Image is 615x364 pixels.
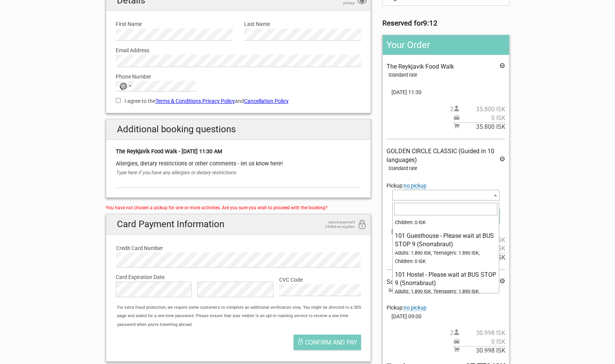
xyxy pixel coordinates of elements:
[116,244,361,252] label: Credit Card Number
[395,249,497,266] div: Adults: 1.890 ISK, Teenagers: 1.890 ISK, Children: 0 ISK
[116,97,361,105] label: I agree to the , and
[279,276,361,284] label: CVC Code
[106,119,371,140] h2: Additional booking questions
[387,88,505,96] span: [DATE] 11:30
[423,19,438,27] strong: 9:12
[388,71,505,79] div: Standard rate
[387,227,505,236] span: [DATE] 08:00
[404,305,427,311] span: Change pickup place
[395,210,497,227] div: Adults: 1.890 ISK, Teenagers: 1.890 ISK, Children: 0 ISK
[155,98,201,104] a: Terms & Conditions
[294,335,361,350] button: Confirm and pay
[106,214,371,234] h2: Card Payment Information
[460,114,505,122] span: 0 ISK
[454,122,505,131] span: Subtotal
[460,338,505,346] span: 0 ISK
[460,346,505,355] span: 30.998 ISK
[116,72,361,81] label: Phone Number
[395,271,497,288] div: 101 Hostel - Please wait at BUS STOP 9 (Snorrabraut)
[317,220,355,229] span: secure payment 256bit encryption
[387,312,505,321] span: [DATE] 09:00
[383,35,509,55] h2: Your Order
[460,123,505,131] span: 35.800 ISK
[450,329,505,337] span: 2 person(s)
[460,105,505,114] span: 35.800 ISK
[388,164,505,173] div: Standard rate
[387,183,427,189] span: Pickup:
[404,183,427,189] span: Change pickup place
[388,286,505,295] div: South Coast Wonders
[202,98,235,104] a: Privacy Policy
[116,46,361,55] label: Email Address
[454,338,505,346] span: Pickup price
[454,114,505,122] span: Pickup price
[305,339,357,346] span: Confirm and pay
[395,232,497,249] div: 101 Guesthouse - Please wait at BUS STOP 9 (Snorrabraut)
[450,105,505,114] span: 2 person(s)
[116,148,361,156] div: The Reykjavík Food Walk - [DATE] 11:30 AM
[454,346,505,355] span: Subtotal
[244,20,361,28] label: Last Name
[395,287,497,305] div: Adults: 1.890 ISK, Teenagers: 1.890 ISK, Children: 0 ISK
[387,305,427,311] span: Pickup:
[116,81,135,91] button: Selected country
[387,63,454,70] span: The Reykjavík Food Walk
[460,329,505,337] span: 30.998 ISK
[116,273,361,281] label: Card Expiration Date
[358,220,367,230] i: 256bit encryption
[116,160,361,168] div: Allergies, dietary restrictions or other comments - let us know here!
[387,278,445,285] span: South Coast Wonders
[116,20,233,28] label: First Name
[113,303,371,329] div: For extra fraud protection, we require some customers to complete an additional verification step...
[382,19,509,27] h3: Reserved for
[106,204,371,212] div: You have not chosen a pickup for one or more activities. Are you sure you wish to proceed with th...
[387,148,494,163] span: GOLDEN CIRCLE CLASSIC (Guided in 10 languages)
[116,168,361,177] div: Type here if you have any allergies or dietary restrictions
[244,98,289,104] a: Cancellation Policy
